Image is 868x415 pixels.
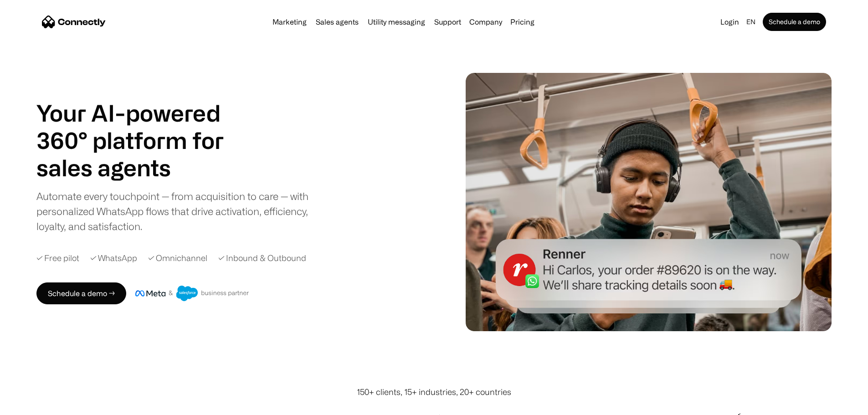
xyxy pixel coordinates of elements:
[743,15,761,28] div: en
[36,154,246,181] h1: sales agents
[469,15,502,28] div: Company
[36,99,246,154] h1: Your AI-powered 360° platform for
[746,15,755,28] div: en
[364,18,429,26] a: Utility messaging
[148,252,207,264] div: ✓ Omnichannel
[36,154,246,181] div: 1 of 4
[218,252,306,264] div: ✓ Inbound & Outbound
[18,399,55,412] ul: Language list
[431,18,465,26] a: Support
[135,286,249,301] img: Meta and Salesforce business partner badge.
[717,15,743,28] a: Login
[507,18,538,26] a: Pricing
[312,18,362,26] a: Sales agents
[42,15,106,29] a: home
[269,18,310,26] a: Marketing
[763,13,826,31] a: Schedule a demo
[9,398,55,412] aside: Language selected: English
[36,252,79,264] div: ✓ Free pilot
[36,154,246,181] div: carousel
[467,15,505,28] div: Company
[36,282,126,304] a: Schedule a demo →
[90,252,137,264] div: ✓ WhatsApp
[36,189,324,234] div: Automate every touchpoint — from acquisition to care — with personalized WhatsApp flows that driv...
[357,386,511,398] div: 150+ clients, 15+ industries, 20+ countries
